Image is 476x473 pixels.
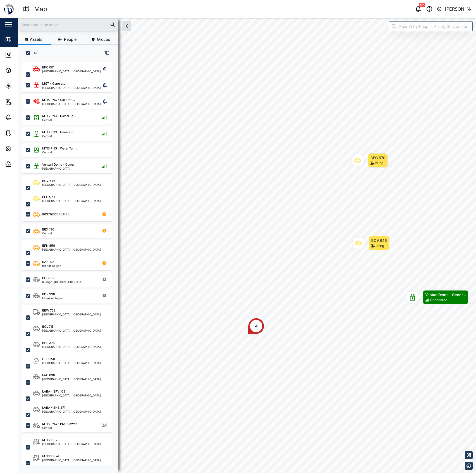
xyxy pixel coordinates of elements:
[42,167,76,170] div: [GEOGRAPHIC_DATA]
[42,426,77,429] div: Central
[42,362,101,364] div: [GEOGRAPHIC_DATA], [GEOGRAPHIC_DATA]
[64,37,77,41] span: People
[42,212,70,217] div: 863719065831480
[30,51,40,55] label: ALL
[42,118,76,121] div: Central
[97,37,110,41] span: Groups
[42,162,76,167] div: Venturi Demo - Gener...
[370,155,385,161] div: BEG 570
[445,6,472,13] div: [PERSON_NAME]
[437,5,472,13] button: [PERSON_NAME]
[255,323,258,329] div: 4
[42,373,55,378] div: FAC 698
[42,146,77,151] div: MTIS PNG - Water Tan...
[376,243,384,249] div: Idling
[406,290,468,305] div: Map marker
[42,260,54,264] div: KAE 192
[248,318,265,334] div: Map marker
[22,60,118,469] div: grid
[15,146,34,152] div: Settings
[42,297,63,300] div: Momase Region
[42,81,67,86] div: MGT - Generator
[42,329,101,332] div: [GEOGRAPHIC_DATA], [GEOGRAPHIC_DATA]
[42,438,59,443] div: MTIS00329
[42,345,101,348] div: [GEOGRAPHIC_DATA], [GEOGRAPHIC_DATA]
[34,4,47,14] div: Map
[42,227,54,232] div: BEX 130
[419,3,425,7] div: 52
[42,86,101,89] div: [GEOGRAPHIC_DATA], [GEOGRAPHIC_DATA]
[42,313,101,316] div: [GEOGRAPHIC_DATA], [GEOGRAPHIC_DATA]
[15,52,40,58] div: Dashboard
[42,357,55,362] div: CBC 750
[3,3,15,15] img: Main Logo
[21,20,115,29] input: Search assets or drivers
[430,298,447,303] div: Connected
[42,378,101,381] div: [GEOGRAPHIC_DATA], [GEOGRAPHIC_DATA]
[42,341,55,345] div: BGS 376
[42,264,61,267] div: Islands Region
[42,65,54,70] div: BFC 001
[375,161,383,166] div: Idling
[42,443,101,445] div: [GEOGRAPHIC_DATA], [GEOGRAPHIC_DATA]
[42,199,101,202] div: [GEOGRAPHIC_DATA], [GEOGRAPHIC_DATA]
[425,292,466,298] div: Venturi Demo - Gener...
[371,238,387,243] div: BCV 645
[42,98,75,102] div: MTIS PNG - Calibrati...
[15,36,27,42] div: Map
[42,195,55,199] div: BEG 570
[42,183,101,186] div: [GEOGRAPHIC_DATA], [GEOGRAPHIC_DATA]
[42,276,55,281] div: BCG 808
[42,248,101,251] div: [GEOGRAPHIC_DATA], [GEOGRAPHIC_DATA]
[42,232,54,235] div: Central
[42,151,77,154] div: Central
[42,281,82,283] div: Ruango, [GEOGRAPHIC_DATA]
[42,410,101,413] div: [GEOGRAPHIC_DATA], [GEOGRAPHIC_DATA]
[30,37,42,41] span: Assets
[42,405,65,410] div: LABA - BHE 271
[42,389,65,394] div: LABA - BFV 163
[15,114,32,120] div: Alarms
[42,422,77,426] div: MTIS PNG - PNG Power
[42,292,55,297] div: BDP 938
[42,243,55,248] div: BFN 856
[42,179,55,183] div: BCV 645
[15,130,30,136] div: Tasks
[42,459,101,462] div: [GEOGRAPHIC_DATA], [GEOGRAPHIC_DATA]
[15,161,31,167] div: Admin
[352,236,389,250] div: Map marker
[42,308,56,313] div: BEW 732
[15,83,28,89] div: Sites
[42,394,101,397] div: [GEOGRAPHIC_DATA], [GEOGRAPHIC_DATA]
[389,21,473,31] input: Search by People, Asset, Geozone or Place
[15,67,32,73] div: Assets
[42,70,101,73] div: [GEOGRAPHIC_DATA], [GEOGRAPHIC_DATA]
[42,324,54,329] div: BGL 715
[42,114,76,118] div: MTIS PNG - Diesel Ta...
[18,18,476,473] canvas: Map
[42,103,101,105] div: [GEOGRAPHIC_DATA], [GEOGRAPHIC_DATA]
[351,153,388,168] div: Map marker
[15,99,34,105] div: Reports
[42,454,59,459] div: MTIS00374
[42,135,77,137] div: Central
[42,130,77,135] div: MTIS PNG - Generator...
